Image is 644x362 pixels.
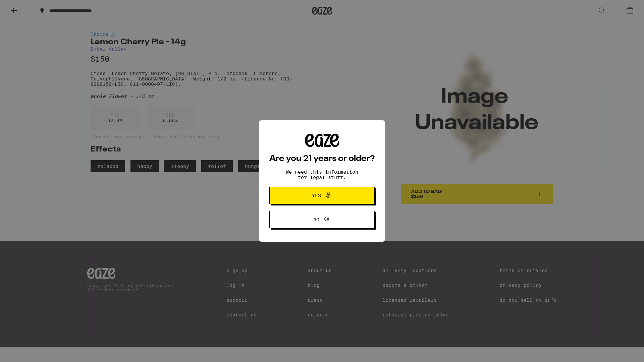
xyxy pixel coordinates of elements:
button: Yes [269,187,375,204]
span: No [313,217,319,222]
button: No [269,211,375,228]
p: We need this information for legal stuff. [280,169,364,180]
span: Yes [312,193,321,198]
h2: Are you 21 years or older? [269,155,375,163]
